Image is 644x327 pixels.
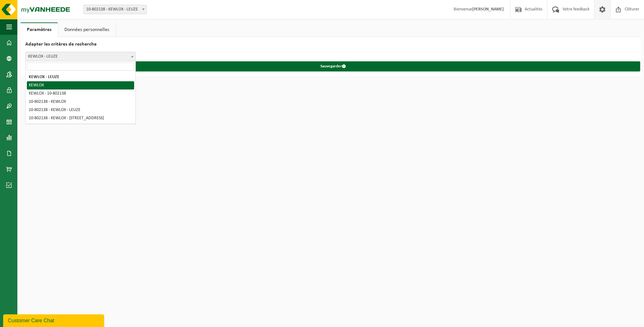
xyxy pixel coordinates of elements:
[21,22,58,37] a: Paramètres
[27,81,134,89] li: KEWLOX
[58,22,116,37] a: Données personnelles
[27,98,134,106] li: 10-802138 - KEWLOX
[27,73,134,81] li: KEWLOX - LEUZE
[26,52,135,61] span: KEWLOX - LEUZE
[27,106,134,114] li: 10-802138 - KEWLOX - LEUZE
[84,5,146,14] span: 10-802138 - KEWLOX - LEUZE
[83,5,147,14] span: 10-802138 - KEWLOX - LEUZE
[27,89,134,98] li: KEWLOX - 10-802138
[3,313,105,327] iframe: chat widget
[27,114,134,122] li: 10-802138 - KEWLOX - [STREET_ADDRESS]
[21,37,641,52] h2: Adapter les critères de recherche
[26,61,640,71] button: Sauvegarder
[25,52,136,61] span: KEWLOX - LEUZE
[472,7,504,12] strong: [PERSON_NAME]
